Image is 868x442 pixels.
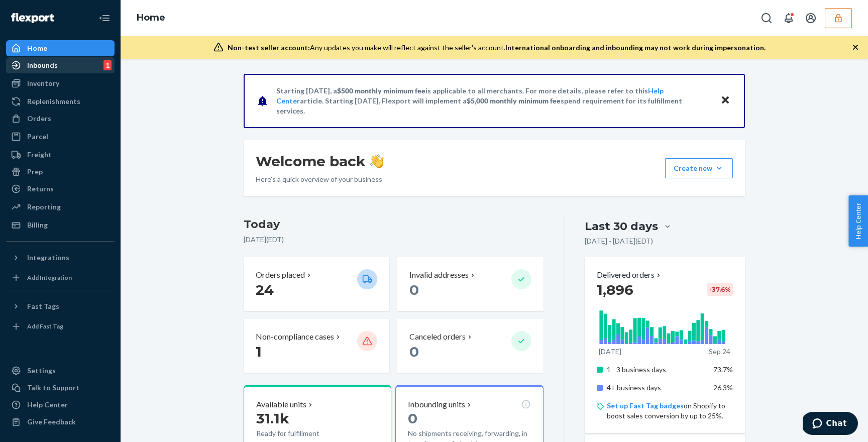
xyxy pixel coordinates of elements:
p: 1 - 3 business days [607,365,706,375]
p: [DATE] ( EDT ) [244,235,544,245]
a: Settings [6,363,115,379]
div: Add Integration [27,273,72,282]
div: Give Feedback [27,417,76,427]
button: Open notifications [779,8,799,28]
div: Talk to Support [27,383,79,393]
button: Orders placed 24 [244,257,389,311]
p: on Shopify to boost sales conversion by up to 25%. [607,401,733,421]
p: Sep 24 [709,347,730,357]
button: Non-compliance cases 1 [244,319,389,373]
div: Help Center [27,400,68,410]
button: Canceled orders 0 [397,319,543,373]
p: Starting [DATE], a is applicable to all merchants. For more details, please refer to this article... [276,86,711,116]
a: Replenishments [6,93,115,109]
span: 24 [256,281,274,298]
div: -37.6 % [707,283,733,296]
p: [DATE] - [DATE] ( EDT ) [585,236,653,246]
span: 1 [256,343,262,360]
div: Prep [27,167,43,177]
a: Orders [6,111,115,127]
p: Non-compliance cases [256,331,334,343]
p: Available units [256,399,306,410]
button: Fast Tags [6,298,115,314]
a: Freight [6,147,115,163]
p: [DATE] [599,347,621,357]
span: 0 [409,343,419,360]
p: Invalid addresses [409,269,469,281]
span: 31.1k [256,410,289,427]
p: Inbounding units [408,399,465,410]
div: Home [27,43,47,53]
div: Billing [27,220,48,230]
a: Inbounds1 [6,57,115,73]
span: $5,000 monthly minimum fee [467,96,561,105]
p: Here’s a quick overview of your business [256,174,384,184]
button: Talk to Support [6,380,115,396]
button: Create new [665,158,733,178]
span: 26.3% [713,383,733,392]
button: Help Center [848,195,868,247]
h1: Welcome back [256,152,384,170]
a: Set up Fast Tag badges [607,401,684,410]
a: Parcel [6,129,115,145]
a: Add Integration [6,270,115,286]
div: Reporting [27,202,61,212]
div: 1 [103,60,112,70]
button: Delivered orders [597,269,663,281]
iframe: Opens a widget where you can chat to one of our agents [803,412,858,437]
a: Add Fast Tag [6,318,115,335]
span: $500 monthly minimum fee [337,86,425,95]
p: Orders placed [256,269,305,281]
div: Replenishments [27,96,80,106]
span: 0 [409,281,419,298]
a: Home [137,12,165,23]
a: Reporting [6,199,115,215]
a: Prep [6,164,115,180]
button: Integrations [6,250,115,266]
div: Orders [27,114,51,124]
button: Close Navigation [94,8,115,28]
button: Open Search Box [756,8,777,28]
h3: Today [244,216,544,233]
ol: breadcrumbs [129,4,173,33]
div: Inbounds [27,60,58,70]
button: Open account menu [801,8,821,28]
div: Inventory [27,78,59,88]
a: Help Center [6,397,115,413]
div: Add Fast Tag [27,322,63,330]
span: International onboarding and inbounding may not work during impersonation. [505,43,766,52]
div: Settings [27,366,56,376]
div: Last 30 days [585,218,658,234]
img: Flexport logo [11,13,54,23]
img: hand-wave emoji [370,154,384,168]
span: Non-test seller account: [228,43,310,52]
div: Fast Tags [27,301,59,311]
div: Any updates you make will reflect against the seller's account. [228,43,766,53]
div: Returns [27,184,54,194]
p: Ready for fulfillment [256,428,349,438]
button: Give Feedback [6,414,115,430]
p: 4+ business days [607,383,706,393]
a: Inventory [6,75,115,91]
span: 1,896 [597,281,633,298]
div: Freight [27,150,52,160]
span: 0 [408,410,417,427]
button: Close [719,93,732,108]
a: Returns [6,181,115,197]
a: Billing [6,217,115,233]
a: Home [6,40,115,56]
p: Canceled orders [409,331,466,343]
span: 73.7% [713,365,733,374]
button: Invalid addresses 0 [397,257,543,311]
div: Parcel [27,132,48,142]
div: Integrations [27,253,69,263]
